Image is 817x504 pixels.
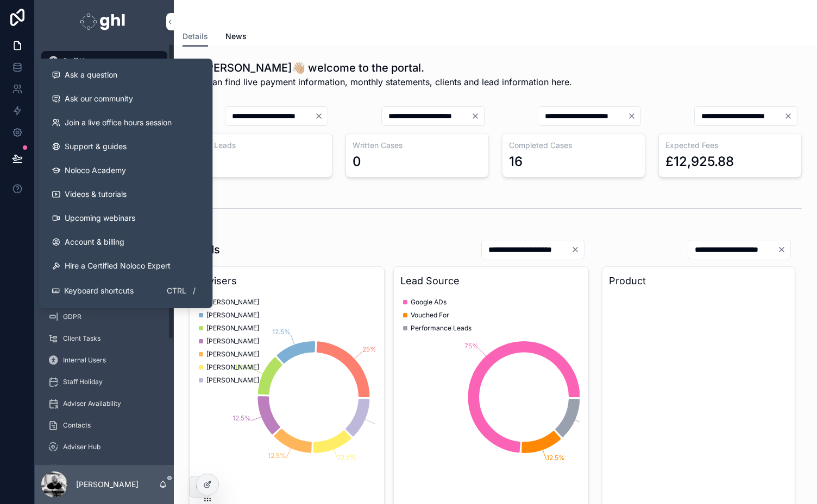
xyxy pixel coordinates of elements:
[411,311,449,320] span: Vouched For
[41,329,167,348] a: Client Tasks
[196,273,378,289] h3: Advisers
[571,245,584,254] button: Clear
[65,237,124,247] span: Account & billing
[43,111,208,135] a: Join a live office hours session
[190,286,198,295] span: /
[353,153,361,170] div: 0
[43,206,208,230] a: Upcoming webinars
[43,135,208,158] a: Support & guides
[65,69,117,80] span: Ask a question
[546,454,565,462] tspan: 12.5%
[63,334,100,343] span: Client Tasks
[76,479,139,490] p: [PERSON_NAME]
[43,87,208,111] a: Ask our community
[189,60,572,75] h1: Hi [PERSON_NAME]👋🏼 welcome to the portal.
[375,417,393,425] tspan: 12.5%
[189,75,572,88] span: You can find live payment information, monthly statements, clients and lead information here.
[65,141,127,152] span: Support & guides
[43,230,208,254] a: Account & billing
[43,63,208,87] button: Ask a question
[65,165,126,176] span: Noloco Academy
[63,421,91,430] span: Contacts
[35,43,174,465] div: scrollable content
[206,311,259,320] span: [PERSON_NAME]
[80,13,128,30] img: App logo
[63,356,106,365] span: Internal Users
[63,464,111,473] span: Meet The Team
[63,443,100,451] span: Adviser Hub
[63,399,121,408] span: Adviser Availability
[65,93,133,104] span: Ask our community
[268,451,286,460] tspan: 12.5%
[400,293,582,501] div: chart
[338,453,356,461] tspan: 12.5%
[183,31,208,42] span: Details
[65,189,127,200] span: Videos & tutorials
[206,337,259,346] span: [PERSON_NAME]
[41,51,167,71] a: Staff Home
[196,293,378,501] div: chart
[206,324,259,333] span: [PERSON_NAME]
[315,112,328,120] button: Clear
[509,153,523,170] div: 16
[400,273,582,289] h3: Lead Source
[464,342,479,350] tspan: 75%
[509,140,638,151] h3: Completed Cases
[609,293,788,501] div: chart
[65,117,172,128] span: Join a live office hours session
[64,285,134,296] span: Keyboard shortcuts
[65,260,171,271] span: Hire a Certified Noloco Expert
[206,350,259,359] span: [PERSON_NAME]
[41,394,167,413] a: Adviser Availability
[206,363,259,372] span: [PERSON_NAME]
[63,378,103,386] span: Staff Holiday
[43,254,208,278] button: Hire a Certified Noloco Expert
[225,27,247,48] a: News
[183,27,208,47] a: Details
[627,112,640,120] button: Clear
[41,416,167,435] a: Contacts
[43,182,208,206] a: Videos & tutorials
[63,56,98,65] span: Staff Home
[777,245,790,254] button: Clear
[41,350,167,370] a: Internal Users
[784,112,797,120] button: Clear
[41,459,167,479] a: Meet The Team
[411,324,472,333] span: Performance Leads
[41,437,167,457] a: Adviser Hub
[272,328,291,336] tspan: 12.5%
[665,153,734,170] div: £12,925.88
[609,273,788,289] h3: Product
[362,345,376,353] tspan: 25%
[43,158,208,182] a: Noloco Academy
[665,140,795,151] h3: Expected Fees
[43,278,208,304] button: Keyboard shortcutsCtrl/
[166,284,187,297] span: Ctrl
[41,372,167,392] a: Staff Holiday
[41,307,167,327] a: GDPR
[225,31,247,42] span: News
[63,312,81,321] span: GDPR
[65,213,135,224] span: Upcoming webinars
[196,140,325,151] h3: Paid Leads
[411,298,447,307] span: Google ADs
[206,298,259,307] span: [PERSON_NAME]
[206,376,259,385] span: [PERSON_NAME]
[471,112,484,120] button: Clear
[353,140,482,151] h3: Written Cases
